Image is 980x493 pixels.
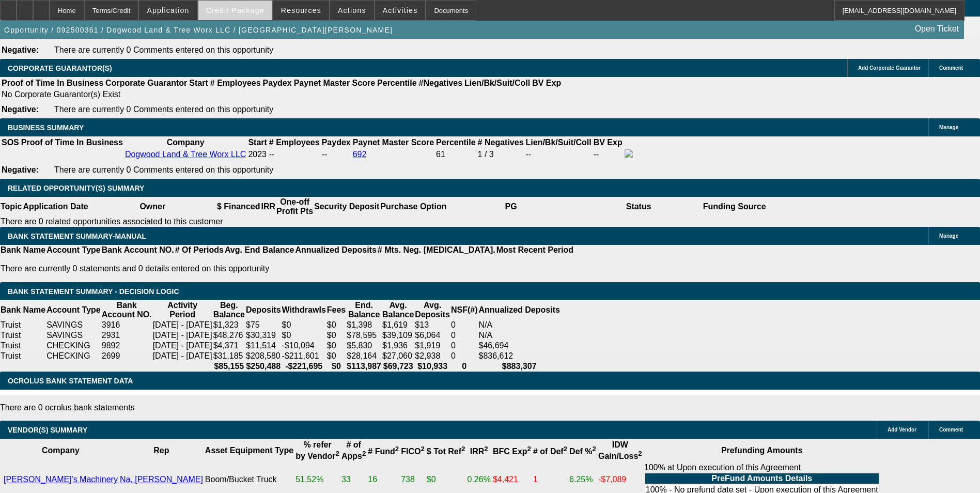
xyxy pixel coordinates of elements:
[450,361,478,372] th: 0
[470,447,488,456] b: IRR
[395,445,399,453] sup: 2
[120,475,203,484] a: Na, [PERSON_NAME]
[427,447,465,456] b: $ Tot Ref
[273,1,329,20] button: Resources
[346,341,382,351] td: $5,830
[213,351,245,361] td: $31,185
[377,245,496,255] th: # Mts. Neg. [MEDICAL_DATA].
[450,341,478,351] td: 0
[450,320,478,330] td: 0
[939,427,963,433] span: Comment
[282,300,326,320] th: Withdrawls
[245,351,282,361] td: $208,580
[1,78,104,88] th: Proof of Time In Business
[46,330,101,341] td: SAVINGS
[247,149,267,160] td: 2023
[414,330,450,341] td: $6,064
[478,150,524,159] div: 1 / 3
[461,445,465,453] sup: 2
[858,65,921,71] span: Add Corporate Guarantor
[326,330,346,341] td: $0
[721,446,803,455] b: Prefunding Amounts
[464,79,530,87] b: Lien/Bk/Suit/Coll
[414,341,450,351] td: $1,919
[527,445,531,453] sup: 2
[594,138,623,147] b: BV Exp
[479,341,560,350] div: $46,694
[414,300,450,320] th: Avg. Deposits
[326,351,346,361] td: $0
[533,447,567,456] b: # of Def
[414,320,450,330] td: $13
[245,300,282,320] th: Deposits
[8,426,87,434] span: VENDOR(S) SUMMARY
[101,245,175,255] th: Bank Account NO.
[526,138,592,147] b: Lien/Bk/Suit/Coll
[224,245,295,255] th: Avg. End Balance
[496,245,574,255] th: Most Recent Period
[493,447,531,456] b: BFC Exp
[152,320,213,330] td: [DATE] - [DATE]
[213,320,245,330] td: $1,323
[54,165,273,174] span: There are currently 0 Comments entered on this opportunity
[54,45,273,54] span: There are currently 0 Comments entered on this opportunity
[625,149,633,158] img: facebook-icon.png
[282,351,326,361] td: -$211,601
[205,446,293,455] b: Asset Equipment Type
[593,149,623,160] td: --
[593,445,596,453] sup: 2
[377,79,416,87] b: Percentile
[8,232,146,240] span: BANK STATEMENT SUMMARY-MANUAL
[321,149,351,160] td: --
[89,197,216,217] th: Owner
[213,341,245,351] td: $4,371
[382,330,414,341] td: $39,109
[525,149,592,160] td: --
[326,300,346,320] th: Fees
[382,351,414,361] td: $27,060
[703,197,767,217] th: Funding Source
[383,6,418,14] span: Activities
[152,341,213,351] td: [DATE] - [DATE]
[346,361,382,372] th: $113,987
[294,245,377,255] th: Annualized Deposits
[2,105,39,114] b: Negative:
[326,320,346,330] td: $0
[382,361,414,372] th: $69,723
[638,450,642,457] sup: 2
[335,450,339,457] sup: 2
[152,330,213,341] td: [DATE] - [DATE]
[382,300,414,320] th: Avg. Balance
[46,341,101,351] td: CHECKING
[294,79,375,87] b: Paynet Master Score
[314,197,380,217] th: Security Deposit
[101,300,152,320] th: Bank Account NO.
[532,79,561,87] b: BV Exp
[479,351,560,361] div: $836,612
[421,445,424,453] sup: 2
[282,330,326,341] td: $0
[1,89,566,100] td: No Corporate Guarantor(s) Exist
[282,320,326,330] td: $0
[281,6,321,14] span: Resources
[8,64,112,72] span: CORPORATE GUARANTOR(S)
[346,351,382,361] td: $28,164
[419,79,463,87] b: #Negatives
[189,79,208,87] b: Start
[167,138,205,147] b: Company
[8,124,84,132] span: BUSINESS SUMMARY
[338,6,366,14] span: Actions
[326,341,346,351] td: $0
[382,320,414,330] td: $1,619
[21,137,123,148] th: Proof of Time In Business
[260,197,276,217] th: IRR
[436,150,475,159] div: 61
[564,445,567,453] sup: 2
[401,447,425,456] b: FICO
[125,150,246,159] a: Dogwood Land & Tree Worx LLC
[478,138,524,147] b: # Negatives
[198,1,272,20] button: Credit Package
[210,79,261,87] b: # Employees
[346,300,382,320] th: End. Balance
[8,287,179,296] span: Bank Statement Summary - Decision Logic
